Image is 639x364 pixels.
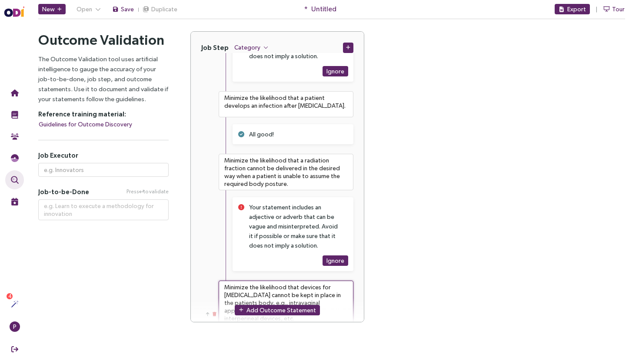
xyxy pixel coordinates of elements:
button: Needs Framework [5,149,24,168]
button: Live Events [5,192,24,211]
button: Guidelines for Outcome Discovery [38,119,133,129]
button: Ignore [323,66,348,76]
span: New [42,4,55,14]
button: Home [5,83,24,103]
span: P [13,321,17,332]
h4: Job Step [201,43,229,52]
button: Sign Out [5,340,24,359]
span: Export [567,4,586,14]
span: Category [234,43,260,52]
img: Training [11,111,19,119]
textarea: Press Enter to validate [38,199,169,220]
span: Job-to-be-Done [38,188,89,196]
button: Ignore [323,255,348,266]
textarea: Press Enter to validate [219,281,353,325]
span: Ignore [326,256,344,265]
span: Guidelines for Outcome Discovery [39,119,132,129]
button: Save [112,4,134,14]
button: Duplicate [142,4,178,14]
input: e.g. Innovators [38,163,169,177]
button: Actions [5,295,24,314]
span: Tour [612,4,625,14]
img: Outcome Validation [11,176,19,184]
button: Training [5,105,24,124]
textarea: Press Enter to validate [219,154,353,190]
p: The Outcome Validation tool uses artificial intelligence to gauge the accuracy of your job-to-be-... [38,54,169,104]
img: Actions [11,300,19,308]
span: Save [121,4,134,14]
button: New [38,4,66,14]
div: All good! [249,129,338,139]
h5: Job Executor [38,151,169,159]
img: JTBD Needs Framework [11,154,19,162]
button: Add Outcome Statement [235,304,320,315]
img: Live Events [11,198,19,205]
button: Tour [603,4,625,14]
span: Press to validate [126,188,169,196]
strong: Reference training material: [38,110,126,118]
span: Untitled [311,3,336,14]
textarea: Press Enter to validate [219,91,353,117]
button: Open [73,4,105,14]
button: Outcome Validation [5,170,24,189]
button: Export [555,4,590,14]
img: Community [11,132,19,140]
button: Community [5,127,24,146]
h2: Outcome Validation [38,31,169,49]
span: Add Outcome Statement [246,305,316,314]
sup: 4 [7,293,13,299]
span: Ignore [326,66,344,76]
div: Your statement includes an adjective or adverb that can be vague and misinterpreted. Avoid it if ... [249,202,338,250]
span: 4 [8,293,11,299]
button: P [5,317,24,336]
button: Category [234,42,269,53]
